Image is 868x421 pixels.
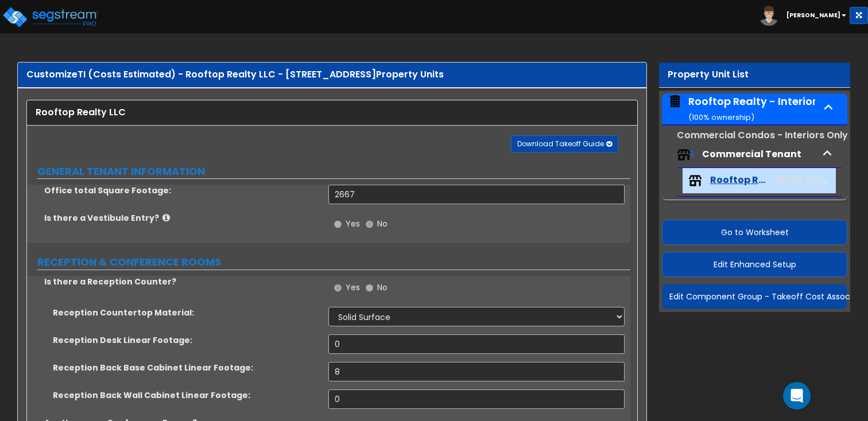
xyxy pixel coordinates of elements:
[662,252,847,277] button: Edit Enhanced Setup
[786,11,840,20] b: [PERSON_NAME]
[710,174,766,187] span: Rooftop Realty LLC
[36,106,629,119] div: Rooftop Realty LLC
[26,68,638,81] div: Customize Property Units
[346,218,360,229] span: Yes
[44,276,320,287] label: Is there a Reception Counter?
[77,68,376,81] span: TI (Costs Estimated) - Rooftop Realty LLC - [STREET_ADDRESS]
[53,334,320,346] label: Reception Desk Linear Footage:
[677,148,691,162] img: tenants.png
[662,220,847,245] button: Go to Worksheet
[688,174,702,188] img: tenants.png
[366,282,373,294] input: No
[346,282,360,293] span: Yes
[44,185,320,196] label: Office total Square Footage:
[688,94,855,123] div: Rooftop Realty - Interior Condo
[334,218,342,231] input: Yes
[517,139,604,149] span: Download Takeoff Guide
[511,135,618,153] button: Download Takeoff Guide
[37,164,630,179] label: GENERAL TENANT INFORMATION
[44,212,320,224] label: Is there a Vestibule Entry?
[377,218,387,229] span: No
[53,307,320,318] label: Reception Countertop Material:
[377,282,387,293] span: No
[702,147,801,161] span: Commercial Tenant
[53,389,320,401] label: Reception Back Wall Cabinet Linear Footage:
[668,94,815,123] span: Rooftop Realty - Interior Condo
[162,213,170,222] i: click for more info!
[759,6,779,26] img: avatar.png
[773,173,838,186] span: Office Tenant
[366,218,373,231] input: No
[677,128,848,142] small: Commercial Condos - Interiors Only
[37,255,630,270] label: RECEPTION & CONFERENCE ROOMS
[688,112,754,123] small: ( 100 % ownership)
[2,6,99,29] img: logo_pro_r.png
[53,362,320,373] label: Reception Back Base Cabinet Linear Footage:
[334,282,342,294] input: Yes
[691,147,694,161] span: 1
[668,94,683,109] img: building.svg
[668,68,842,81] div: Property Unit List
[783,382,811,410] div: Open Intercom Messenger
[662,284,847,309] button: Edit Component Group - Takeoff Cost Associations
